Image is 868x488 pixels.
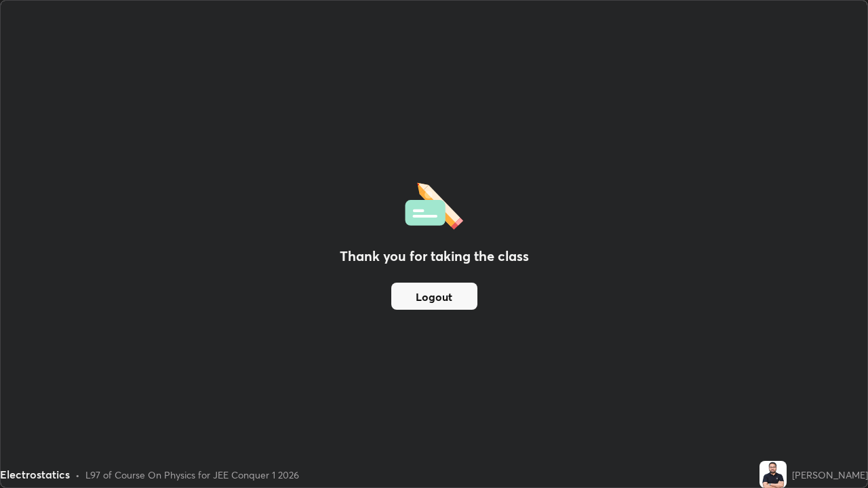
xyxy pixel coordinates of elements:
[75,468,80,482] div: •
[759,461,787,488] img: 75b7adc8d7144db7b3983a723ea8425d.jpg
[85,468,299,482] div: L97 of Course On Physics for JEE Conquer 1 2026
[391,283,477,310] button: Logout
[792,468,868,482] div: [PERSON_NAME]
[405,178,463,230] img: offlineFeedback.1438e8b3.svg
[340,246,529,266] h2: Thank you for taking the class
